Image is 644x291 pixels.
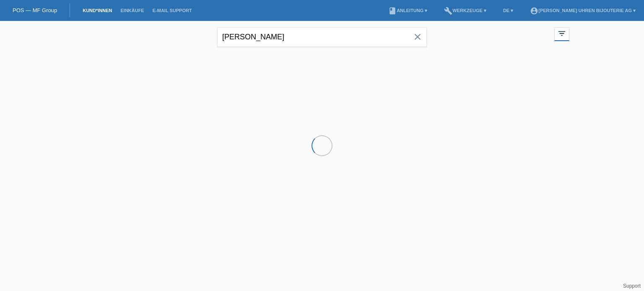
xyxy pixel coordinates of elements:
[526,8,640,13] a: account_circle[PERSON_NAME] Uhren Bijouterie AG ▾
[78,8,116,13] a: Kund*innen
[217,27,427,47] input: Suche...
[116,8,148,13] a: Einkäufe
[388,7,397,15] i: book
[440,8,491,13] a: buildWerkzeuge ▾
[623,283,641,289] a: Support
[13,7,57,13] a: POS — MF Group
[530,7,538,15] i: account_circle
[413,32,423,42] i: close
[384,8,431,13] a: bookAnleitung ▾
[499,8,517,13] a: DE ▾
[557,29,566,38] i: filter_list
[444,7,452,15] i: build
[148,8,196,13] a: E-Mail Support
